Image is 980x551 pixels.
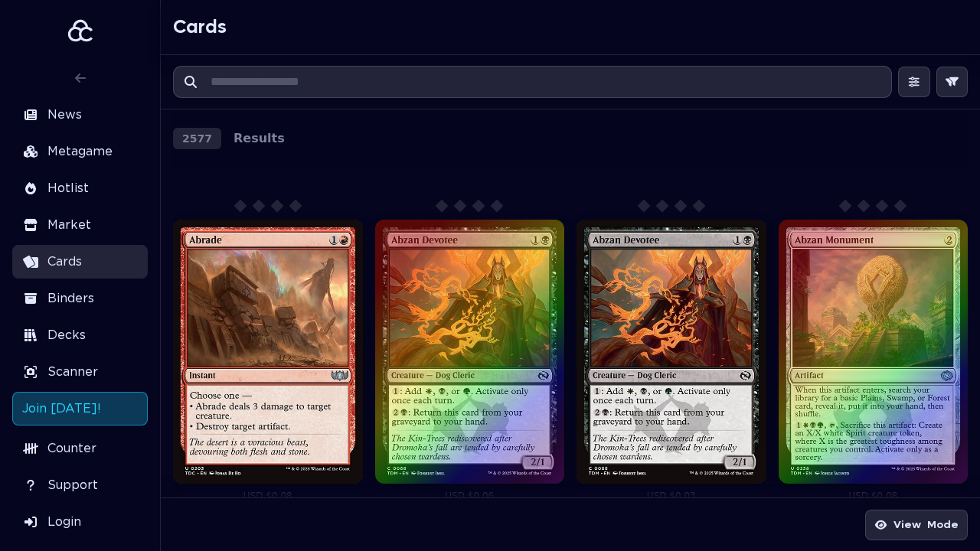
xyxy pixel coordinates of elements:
[12,98,148,132] a: News
[12,505,148,539] a: Login
[47,253,82,271] span: Cards
[647,491,696,501] span: USD $0.03
[47,476,98,494] span: Support
[12,318,148,352] a: Decks
[47,142,113,161] span: Metagame
[47,439,96,458] span: Counter
[12,392,148,425] a: Join [DATE]!
[22,399,101,418] span: Join [DATE]!
[173,122,968,155] div: Results
[47,106,82,124] span: News
[173,15,227,40] h1: Cards
[47,513,81,531] span: Login
[243,491,292,501] span: USD $0.08
[12,355,148,389] a: Scanner
[12,282,148,315] a: Binders
[12,432,148,465] a: Counter
[47,179,89,197] span: Hotlist
[47,363,98,381] span: Scanner
[173,128,221,149] div: 2577
[12,245,148,279] a: Cards
[445,491,494,501] span: USD $0.06
[12,468,148,502] a: Support
[12,208,148,242] a: Market
[47,326,86,344] span: Decks
[12,171,148,205] a: Hotlist
[47,289,94,308] span: Binders
[47,216,91,234] span: Market
[12,135,148,168] a: Metagame
[865,510,969,540] button: ViewMode
[893,516,921,534] span: View
[848,491,897,501] span: USD $0.08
